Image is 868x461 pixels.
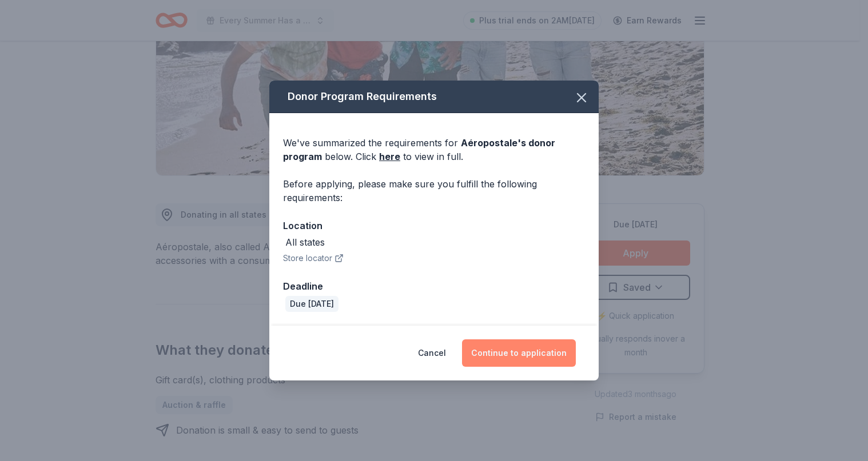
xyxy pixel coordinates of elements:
[462,339,576,367] button: Continue to application
[269,81,599,113] div: Donor Program Requirements
[285,296,339,312] div: Due [DATE]
[283,177,585,205] div: Before applying, please make sure you fulfill the following requirements:
[418,339,446,367] button: Cancel
[285,235,325,249] div: All states
[283,251,344,265] button: Store locator
[283,218,585,233] div: Location
[379,150,400,163] a: here
[283,136,585,163] div: We've summarized the requirements for below. Click to view in full.
[283,279,585,294] div: Deadline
